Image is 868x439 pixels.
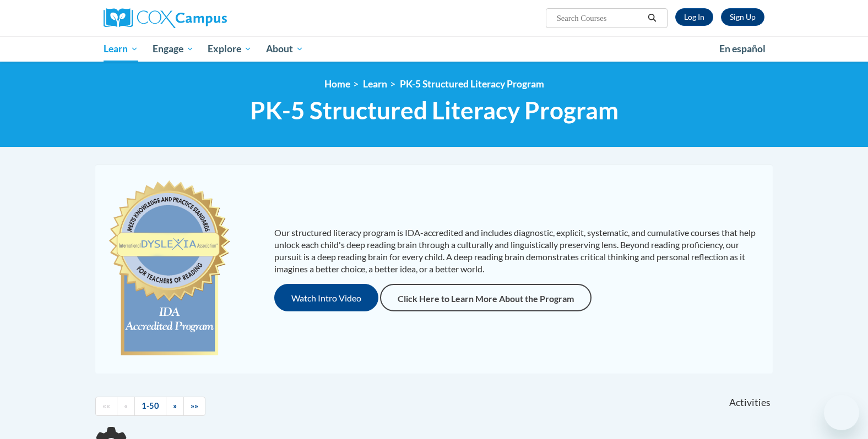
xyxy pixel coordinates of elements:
[274,284,378,311] button: Watch Intro Video
[191,401,198,410] span: »»
[95,397,117,416] a: Begining
[104,8,313,28] a: Cox Campus
[153,42,194,56] span: Engage
[104,42,138,56] span: Learn
[250,96,619,125] span: PK-5 Structured Literacy Program
[719,43,766,54] span: En español
[400,78,544,90] a: PK-5 Structured Literacy Program
[183,397,205,416] a: End
[134,397,166,416] a: 1-50
[173,401,177,410] span: »
[102,401,110,410] span: ««
[96,36,145,62] a: Learn
[117,397,135,416] a: Previous
[380,284,592,311] a: Click Here to Learn More About the Program
[200,36,259,62] a: Explore
[324,78,350,90] a: Home
[145,36,201,62] a: Engage
[104,8,227,28] img: Cox Campus
[259,36,311,62] a: About
[208,42,252,56] span: Explore
[106,175,232,363] img: c477cda6-e343-453b-bfce-d6f9e9818e1c.png
[363,78,387,90] a: Learn
[712,37,773,61] a: En español
[675,8,713,26] a: Log In
[824,395,859,430] iframe: Button to launch messaging window
[266,42,303,56] span: About
[274,227,762,275] p: Our structured literacy program is IDA-accredited and includes diagnostic, explicit, systematic, ...
[124,401,128,410] span: «
[721,8,764,26] a: Register
[644,12,660,25] button: Search
[87,36,781,62] div: Main menu
[729,397,771,409] span: Activities
[556,12,644,25] input: Search Courses
[166,397,184,416] a: Next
